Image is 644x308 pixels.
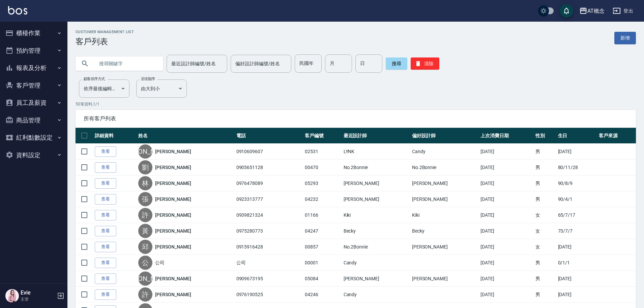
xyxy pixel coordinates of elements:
td: 0915916428 [235,239,303,255]
div: 劉 [138,160,152,174]
td: Becky [342,223,410,239]
a: [PERSON_NAME] [155,243,191,250]
td: [DATE] [556,271,597,287]
td: 男 [534,191,556,207]
div: 邱 [138,240,152,254]
img: Logo [8,6,27,15]
p: 主管 [21,296,55,302]
td: No.2Bonnie [410,160,479,175]
td: [PERSON_NAME] [342,271,410,287]
a: [PERSON_NAME] [155,196,191,203]
th: 電話 [235,128,303,144]
a: 新增 [614,32,636,44]
td: [DATE] [479,191,534,207]
td: [PERSON_NAME] [410,271,479,287]
button: 清除 [411,57,439,70]
td: 73/7/7 [556,223,597,239]
td: 0923313777 [235,191,303,207]
td: Kiki [342,207,410,223]
td: LYNK [342,144,410,160]
td: [DATE] [479,287,534,303]
td: [PERSON_NAME] [342,175,410,191]
input: 搜尋關鍵字 [94,54,158,73]
td: 00857 [303,239,342,255]
td: 0975280773 [235,223,303,239]
td: 00470 [303,160,342,175]
button: 櫃檯作業 [3,24,65,42]
td: Kiki [410,207,479,223]
td: [PERSON_NAME] [410,175,479,191]
a: [PERSON_NAME] [155,275,191,282]
td: 男 [534,271,556,287]
a: 公司 [155,259,165,266]
td: 90/8/9 [556,175,597,191]
button: save [560,4,573,18]
td: [DATE] [479,175,534,191]
td: 04247 [303,223,342,239]
button: 客戶管理 [3,77,65,94]
td: 0910609607 [235,144,303,160]
button: 員工及薪資 [3,94,65,112]
th: 生日 [556,128,597,144]
td: 01166 [303,207,342,223]
td: [DATE] [479,207,534,223]
td: 女 [534,207,556,223]
h5: Evie [21,289,55,296]
td: No.2Bonnie [342,239,410,255]
div: 張 [138,192,152,206]
td: 女 [534,223,556,239]
td: 80/11/28 [556,160,597,175]
td: [PERSON_NAME] [342,191,410,207]
div: 許 [138,208,152,222]
td: [DATE] [556,144,597,160]
th: 姓名 [137,128,234,144]
img: Person [5,289,19,303]
th: 性別 [534,128,556,144]
div: [PERSON_NAME] [138,144,152,159]
td: 0939821324 [235,207,303,223]
button: AT概念 [577,4,607,18]
td: 02531 [303,144,342,160]
a: [PERSON_NAME] [155,148,191,155]
td: [DATE] [479,223,534,239]
div: [PERSON_NAME] [138,271,152,286]
h2: Customer Management List [76,30,134,34]
td: [DATE] [556,287,597,303]
a: 查看 [95,289,116,300]
a: [PERSON_NAME] [155,212,191,218]
label: 顧客排序方式 [84,76,105,81]
a: 查看 [95,226,116,236]
button: 搜尋 [386,57,407,70]
th: 上次消費日期 [479,128,534,144]
td: [PERSON_NAME] [410,239,479,255]
td: Candy [410,144,479,160]
a: 查看 [95,274,116,284]
td: 男 [534,287,556,303]
a: [PERSON_NAME] [155,291,191,298]
td: [DATE] [479,255,534,271]
button: 商品管理 [3,112,65,129]
a: 查看 [95,210,116,220]
th: 客戶編號 [303,128,342,144]
th: 最近設計師 [342,128,410,144]
td: No.2Bonnie [342,160,410,175]
td: 65/7/17 [556,207,597,223]
button: 紅利點數設定 [3,129,65,146]
td: 男 [534,175,556,191]
a: 查看 [95,162,116,173]
td: Candy [342,255,410,271]
h3: 客戶列表 [76,37,134,46]
td: 0905651128 [235,160,303,175]
td: 00001 [303,255,342,271]
div: 林 [138,176,152,190]
td: 女 [534,239,556,255]
td: [DATE] [479,239,534,255]
p: 50 筆資料, 1 / 1 [76,101,636,107]
td: 男 [534,160,556,175]
a: 查看 [95,258,116,268]
td: 04246 [303,287,342,303]
td: Becky [410,223,479,239]
td: 男 [534,255,556,271]
button: 預約管理 [3,42,65,60]
td: 男 [534,144,556,160]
